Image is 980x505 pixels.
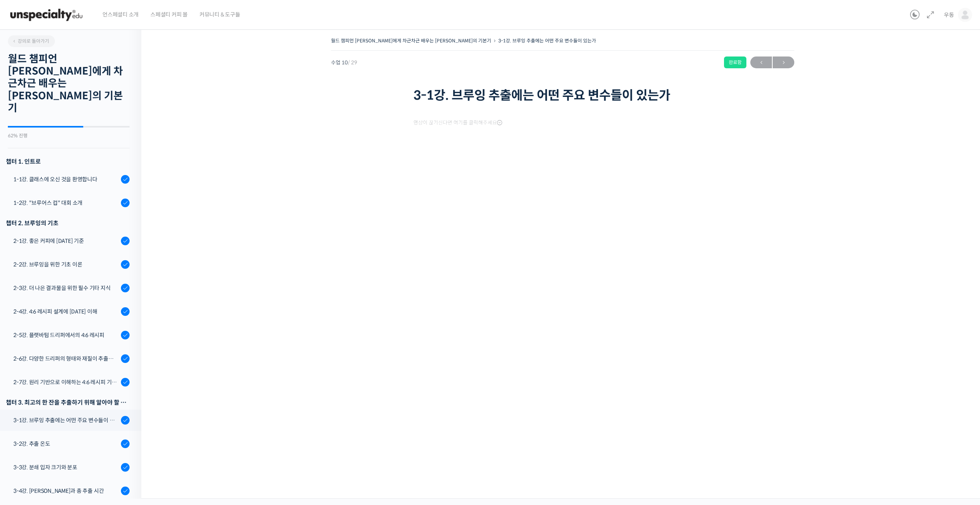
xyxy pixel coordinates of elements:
[944,11,954,18] span: 우동
[8,35,55,47] a: 강의로 돌아가기
[13,237,119,245] div: 2-1강. 좋은 커피에 [DATE] 기준
[498,38,596,44] a: 3-1강. 브루잉 추출에는 어떤 주요 변수들이 있는가
[13,354,119,363] div: 2-6강. 다양한 드리퍼의 형태와 재질이 추출에 미치는 영향
[6,156,130,167] h3: 챕터 1. 인트로
[331,60,357,65] span: 수업 10
[6,218,130,228] div: 챕터 2. 브루잉의 기초
[773,57,794,68] span: →
[13,260,119,269] div: 2-2강. 브루잉을 위한 기초 이론
[13,416,119,425] div: 3-1강. 브루잉 추출에는 어떤 주요 변수들이 있는가
[13,463,119,472] div: 3-3강. 분쇄 입자 크기와 분포
[6,397,130,408] div: 챕터 3. 최고의 한 잔을 추출하기 위해 알아야 할 응용 변수들
[13,439,119,448] div: 3-2강. 추출 온도
[13,175,119,184] div: 1-1강. 클래스에 오신 것을 환영합니다
[13,284,119,292] div: 2-3강. 더 나은 결과물을 위한 필수 기타 지식
[750,57,772,68] span: ←
[724,57,746,68] div: 완료함
[13,378,119,386] div: 2-7강. 원리 기반으로 이해하는 4:6 레시피 기본 버전
[750,57,772,68] a: ←이전
[13,487,119,495] div: 3-4강. [PERSON_NAME]과 총 추출 시간
[348,59,357,66] span: / 29
[773,57,794,68] a: 다음→
[8,133,130,138] div: 62% 진행
[413,120,502,126] span: 영상이 끊기신다면 여기를 클릭해주세요
[13,199,119,207] div: 1-2강. "브루어스 컵" 대회 소개
[13,331,119,339] div: 2-5강. 플랫바텀 드리퍼에서의 4:6 레시피
[331,38,491,44] a: 월드 챔피언 [PERSON_NAME]에게 차근차근 배우는 [PERSON_NAME]의 기본기
[8,53,130,114] h2: 월드 챔피언 [PERSON_NAME]에게 차근차근 배우는 [PERSON_NAME]의 기본기
[413,88,712,103] h1: 3-1강. 브루잉 추출에는 어떤 주요 변수들이 있는가
[13,307,119,316] div: 2-4강. 4:6 레시피 설계에 [DATE] 이해
[12,38,49,44] span: 강의로 돌아가기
